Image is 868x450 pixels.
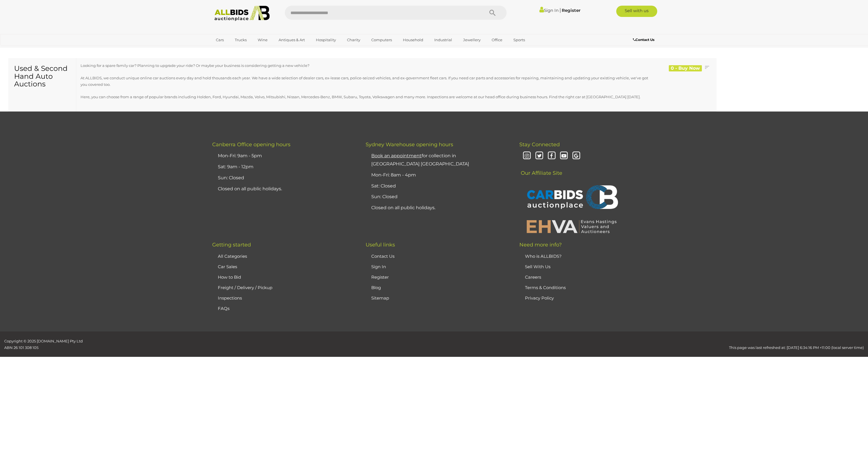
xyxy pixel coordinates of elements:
[81,62,655,69] p: Looking for a spare family car? Planning to upgrade your ride? Or maybe your business is consider...
[370,202,505,213] li: Closed on all public holidays.
[459,35,484,45] a: Jewellery
[218,295,242,301] a: Inspections
[218,264,237,269] a: Car Sales
[370,191,505,202] li: Sun: Closed
[633,38,654,42] b: Contact Us
[510,35,529,45] a: Sports
[370,170,505,181] li: Mon-Fri: 8am - 4pm
[633,37,656,43] a: Contact Us
[519,161,562,176] span: Our Affiliate Site
[525,254,562,259] a: Who is ALLBIDS?
[371,254,394,259] a: Contact Us
[478,6,507,20] button: Search
[14,65,70,88] h1: Used & Second Hand Auto Auctions
[343,35,364,45] a: Charity
[275,35,309,45] a: Antiques & Art
[525,285,566,290] a: Terms & Conditions
[539,8,559,13] a: Sign In
[547,151,557,161] i: Facebook
[312,35,340,45] a: Hospitality
[212,45,260,54] a: [GEOGRAPHIC_DATA]
[525,295,554,301] a: Privacy Policy
[217,338,868,351] div: This page was last refreshed at: [DATE] 6:34:16 PM +11:00 (local server time)
[562,8,580,13] a: Register
[559,7,561,13] span: |
[371,295,389,301] a: Sitemap
[212,242,251,248] span: Getting started
[212,35,227,45] a: Cars
[218,285,272,290] a: Freight / Delivery / Pickup
[371,285,381,290] a: Blog
[534,151,544,161] i: Twitter
[525,264,550,269] a: Sell With Us
[371,153,422,158] u: Book an appointment
[399,35,427,45] a: Household
[81,94,655,100] p: Here, you can choose from a range of popular brands including Holden, Ford, Hyundai, Mazda, Volvo...
[616,6,657,17] a: Sell with us
[218,274,241,280] a: How to Bid
[559,151,569,161] i: Youtube
[524,219,620,234] img: EHVA | Evans Hastings Valuers and Auctioneers
[211,6,273,21] img: Allbids.com.au
[371,274,389,280] a: Register
[368,35,396,45] a: Computers
[216,172,351,184] li: Sun: Closed
[524,179,620,217] img: CARBIDS Auctionplace
[218,254,247,259] a: All Categories
[519,141,560,148] span: Stay Connected
[81,75,655,88] p: At ALLBIDS, we conduct unique online car auctions every day and hold thousands each year. We have...
[371,153,469,167] a: Book an appointmentfor collection in [GEOGRAPHIC_DATA] [GEOGRAPHIC_DATA]
[212,141,290,148] span: Canberra Office opening hours
[216,184,351,195] li: Closed on all public holidays.
[571,151,581,161] i: Google
[525,274,541,280] a: Careers
[218,306,229,311] a: FAQs
[522,151,532,161] i: Instagram
[254,35,271,45] a: Wine
[519,242,562,248] span: Need more info?
[216,161,351,172] li: Sat: 9am - 12pm
[669,65,702,71] div: 0 - Buy Now
[231,35,250,45] a: Trucks
[370,181,505,192] li: Sat: Closed
[366,141,453,148] span: Sydney Warehouse opening hours
[488,35,506,45] a: Office
[366,242,395,248] span: Useful links
[371,264,386,269] a: Sign In
[431,35,456,45] a: Industrial
[216,150,351,161] li: Mon-Fri: 9am - 5pm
